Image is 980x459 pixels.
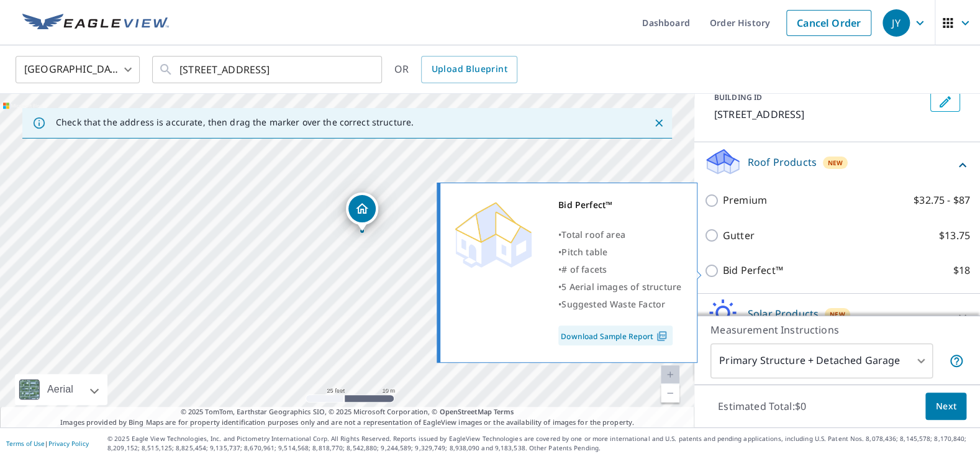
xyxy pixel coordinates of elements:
[939,228,970,243] p: $13.75
[558,261,681,278] div: •
[558,196,681,214] div: Bid Perfect™
[16,52,140,87] div: [GEOGRAPHIC_DATA]
[930,92,960,112] button: Edit building 1
[558,226,681,243] div: •
[6,439,45,448] a: Terms of Use
[748,306,819,321] p: Solar Products
[710,322,964,337] p: Measurement Instructions
[22,14,169,32] img: EV Logo
[394,56,517,83] div: OR
[107,434,974,453] p: © 2025 Eagle View Technologies, Inc. and Pictometry International Corp. All Rights Reserved. Repo...
[558,243,681,261] div: •
[723,193,767,208] p: Premium
[15,374,107,405] div: Aerial
[558,296,681,313] div: •
[661,384,679,402] a: Current Level 20, Zoom Out
[708,393,816,420] p: Estimated Total: $0
[710,343,933,378] div: Primary Structure + Detached Garage
[723,228,755,243] p: Gutter
[561,281,681,293] span: 5 Aerial images of structure
[561,298,665,310] span: Suggested Waste Factor
[651,115,667,131] button: Close
[714,107,925,122] p: [STREET_ADDRESS]
[561,263,607,275] span: # of facets
[704,147,970,183] div: Roof ProductsNew
[56,117,414,128] p: Check that the address is accurate, then drag the marker over the correct structure.
[450,196,537,271] img: Premium
[346,193,378,231] div: Dropped pin, building 1, Residential property, 7136 Seashell St Fort Worth, TX 76179
[661,365,679,384] a: Current Level 20, Zoom In Disabled
[723,263,783,278] p: Bid Perfect™
[935,399,956,414] span: Next
[558,278,681,296] div: •
[43,374,77,405] div: Aerial
[653,330,670,342] img: Pdf Icon
[181,407,514,417] span: © 2025 TomTom, Earthstar Geographics SIO, © 2025 Microsoft Corporation, ©
[48,439,89,448] a: Privacy Policy
[914,193,970,208] p: $32.75 - $87
[949,353,964,368] span: Your report will include the primary structure and a detached garage if one exists.
[786,10,871,36] a: Cancel Order
[561,246,607,258] span: Pitch table
[748,155,817,170] p: Roof Products
[714,92,762,102] p: BUILDING ID
[953,263,970,278] p: $18
[882,9,910,37] div: JY
[6,440,89,447] p: |
[558,325,673,345] a: Download Sample Report
[561,229,625,240] span: Total roof area
[830,309,845,319] span: New
[439,407,491,416] a: OpenStreetMap
[828,158,843,168] span: New
[494,407,514,416] a: Terms
[431,61,507,77] span: Upload Blueprint
[704,299,970,334] div: Solar ProductsNew
[925,393,966,420] button: Next
[421,56,517,83] a: Upload Blueprint
[179,52,356,87] input: Search by address or latitude-longitude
